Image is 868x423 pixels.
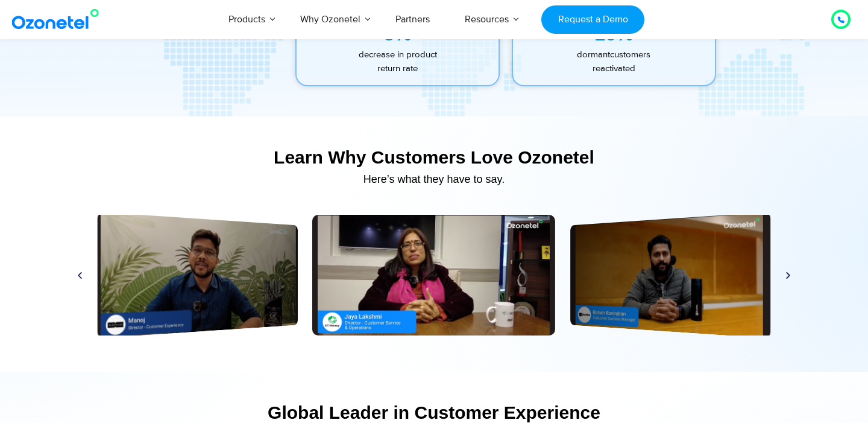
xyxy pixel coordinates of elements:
a: ET-Money.png [312,215,555,336]
p: customers reactivated [513,48,715,75]
div: 3 / 6 [570,212,770,339]
span: dormant [577,49,610,60]
div: 2 / 6 [312,215,555,336]
div: Global Leader in Customer Experience [69,402,799,423]
div: 1 / 6 [98,212,298,339]
a: Dotpe.png [570,212,770,339]
div: Previous slide [75,271,84,280]
div: Learn Why Customers Love Ozonetel​ [69,147,799,168]
a: Request a Demo [541,5,644,34]
div: Here’s what they have to say. [69,174,799,185]
div: Next slide [784,271,793,280]
p: decrease in product return rate [297,48,498,75]
a: Kapiva.png [98,212,298,339]
div: Slides [69,215,799,336]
